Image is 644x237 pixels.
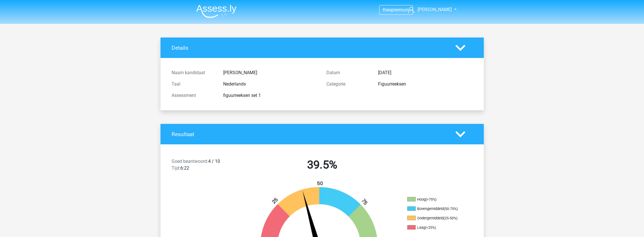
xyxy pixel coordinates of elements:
span: premium [391,7,409,13]
li: Hoog [407,197,464,202]
li: Ondergemiddeld [407,216,464,221]
span: Goed beantwoord: [172,159,208,164]
a: Kiespremium [379,6,413,14]
div: Nederlands [219,81,322,88]
div: [PERSON_NAME] [219,69,322,76]
span: [PERSON_NAME] [418,7,452,12]
div: Taal [167,81,219,88]
li: Laag [407,225,464,230]
div: Datum [322,69,374,76]
div: Categorie [322,81,374,88]
span: Kies [383,7,391,13]
div: 4 / 10 6:22 [167,158,245,174]
div: (>75%) [426,197,436,201]
div: figuurreeksen set 1 [219,92,322,99]
div: Figuurreeksen [374,81,477,88]
li: Bovengemiddeld [407,206,464,211]
h4: Resultaat [172,131,447,138]
a: [PERSON_NAME] [406,6,452,13]
h2: 39.5% [249,158,395,172]
img: Assessly [196,5,237,18]
h4: Details [172,45,447,51]
div: Naam kandidaat [167,69,219,76]
span: Tijd: [172,165,180,171]
div: (<25%) [425,225,436,230]
div: (25-50%) [444,216,457,220]
div: (50-75%) [444,207,458,211]
div: [DATE] [374,69,477,76]
div: Assessment [167,92,219,99]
